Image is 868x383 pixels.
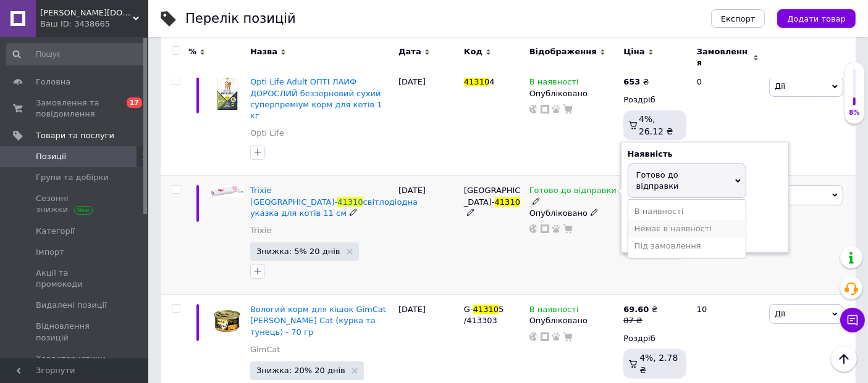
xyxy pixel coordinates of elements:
span: Знижка: 5% 20 днів [256,247,340,255]
button: Додати товар [777,9,856,28]
span: 41310 [495,197,520,207]
div: Наявність [628,149,782,160]
span: Товари та послуги [36,130,114,141]
span: Дії [775,81,785,91]
a: GimCat [250,344,280,355]
span: 17 [127,97,142,108]
span: Trixie [GEOGRAPHIC_DATA]- [250,186,337,206]
div: [DATE] [395,176,461,295]
div: Ваш ID: 3438665 [40,19,148,30]
button: Наверх [831,346,857,372]
span: Готово до відправки [529,186,617,199]
div: [DATE] [395,67,461,176]
a: Opti Life [250,128,284,139]
span: 4 [489,77,494,86]
b: 69.60 [623,305,649,314]
span: Замовлення [697,46,750,68]
div: Роздріб [623,333,686,344]
div: 8% [845,109,864,117]
a: Opti Life Adult ОПТІ ЛАЙФ ДОРОСЛИЙ беззерновий сухий суперпреміум корм для котів 1 кг [250,77,382,120]
span: 41310 [473,305,499,314]
div: Опубліковано [529,208,618,219]
span: % [188,46,196,57]
span: Групи та добірки [36,172,109,183]
div: 0 [689,67,766,176]
li: В наявності [628,203,746,220]
span: Дії [775,309,785,318]
div: Роздріб [623,94,686,105]
img: Влажный корм для кошек GimCat Shiny Cat (курица и тунец) - 70 гр [210,304,244,338]
div: ₴ [623,76,649,88]
button: Чат з покупцем [840,308,865,332]
span: Замовлення та повідомлення [36,97,114,120]
div: Перелік позицій [185,12,296,25]
span: G- [464,305,473,314]
span: Додати товар [787,14,846,23]
img: Trixie TX-41310 светодиодная указка для кошек 11 см [210,185,244,197]
span: Позиції [36,151,66,162]
input: Пошук [6,43,146,65]
span: 4%, 2.78 ₴ [639,353,678,375]
span: Знижка: 20% 20 днів [256,366,345,374]
span: Акції та промокоди [36,268,114,290]
a: Trixie [250,225,271,236]
div: 87 ₴ [623,315,657,326]
span: 4%, 26.12 ₴ [639,114,673,136]
img: Opti Life Adult ОПТИ ЛАЙФ ВЗРОСЛЫЙ беззерновой сухой суперпремиум корм для котов 1 кг [210,76,244,110]
span: В наявності [529,305,579,318]
div: ₴ [623,304,657,315]
li: Під замовлення [628,237,746,255]
span: Категорії [36,226,75,237]
span: 41310 [337,197,363,207]
span: Ціна [623,46,644,57]
div: Опубліковано [529,88,618,99]
span: Експорт [721,14,756,23]
span: В наявності [529,77,579,90]
li: Немає в наявності [628,220,746,237]
span: Характеристики [36,353,106,364]
span: Відображення [529,46,597,57]
span: Сезонні знижки [36,193,114,215]
a: Trixie [GEOGRAPHIC_DATA]-41310світлодіодна указка для котів 11 см [250,186,418,217]
button: Експорт [711,9,765,28]
b: 653 [623,77,640,86]
span: Видалені позиції [36,300,107,311]
div: Опубліковано [529,315,618,326]
span: світлодіодна указка для котів 11 см [250,197,418,218]
span: 41310 [464,77,489,86]
span: Головна [36,76,70,88]
span: Дата [398,46,421,57]
span: Готово до відправки [636,170,679,191]
span: Назва [250,46,277,57]
span: JOSIZOO- josizoo.com.ua [40,7,133,19]
span: [GEOGRAPHIC_DATA]- [464,186,521,206]
span: Відновлення позицій [36,321,114,343]
span: Імпорт [36,247,64,258]
a: Вологий корм для кішок GimCat [PERSON_NAME] Cat (курка та тунець) - 70 гр [250,305,386,336]
span: Код [464,46,482,57]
